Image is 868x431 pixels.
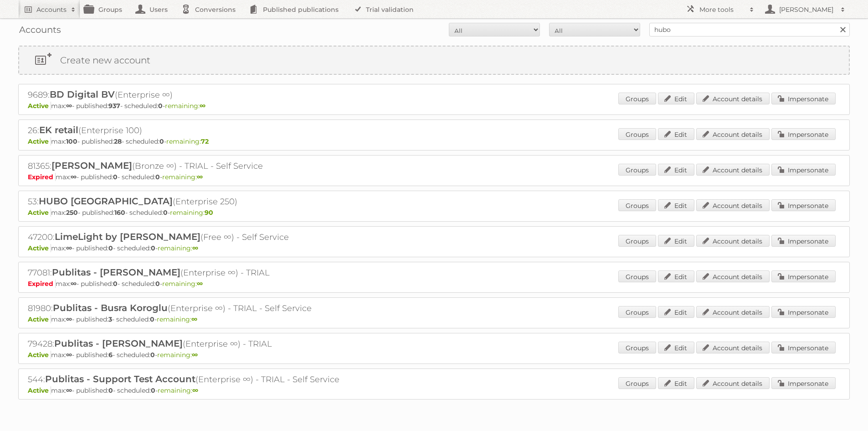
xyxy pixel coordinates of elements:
[658,235,694,247] a: Edit
[618,306,656,318] a: Groups
[51,160,132,171] span: [PERSON_NAME]
[618,342,656,353] a: Groups
[192,386,198,395] strong: ∞
[618,235,656,247] a: Groups
[658,377,694,389] a: Edit
[28,208,51,217] span: Active
[66,351,72,359] strong: ∞
[113,173,118,181] strong: 0
[205,208,213,217] strong: 90
[771,342,836,353] a: Impersonate
[52,267,180,278] span: Publitas - [PERSON_NAME]
[28,89,347,101] h2: 9689: (Enterprise ∞)
[658,199,694,211] a: Edit
[28,102,840,110] p: max: - published: - scheduled: -
[151,244,155,252] strong: 0
[192,351,198,359] strong: ∞
[66,208,78,217] strong: 250
[45,374,195,384] span: Publitas - Support Test Account
[28,102,51,110] span: Active
[28,351,51,359] span: Active
[618,128,656,140] a: Groups
[28,125,347,136] h2: 26: (Enterprise 100)
[157,315,197,323] span: remaining:
[28,196,347,208] h2: 53: (Enterprise 250)
[618,164,656,176] a: Groups
[166,137,209,145] span: remaining:
[108,315,112,323] strong: 3
[114,137,122,145] strong: 28
[108,351,113,359] strong: 6
[658,128,694,140] a: Edit
[28,374,347,385] h2: 544: (Enterprise ∞) - TRIAL - Self Service
[200,102,205,110] strong: ∞
[696,199,770,211] a: Account details
[771,306,836,318] a: Impersonate
[28,160,347,172] h2: 81365: (Bronze ∞) - TRIAL - Self Service
[696,235,770,247] a: Account details
[618,199,656,211] a: Groups
[197,280,203,288] strong: ∞
[71,173,77,181] strong: ∞
[157,351,198,359] span: remaining:
[36,5,67,14] h2: Accounts
[19,47,849,74] a: Create new account
[192,244,198,252] strong: ∞
[150,351,155,359] strong: 0
[618,270,656,282] a: Groups
[28,244,840,252] p: max: - published: - scheduled: -
[28,208,840,217] p: max: - published: - scheduled: -
[28,315,840,323] p: max: - published: - scheduled: -
[54,338,183,349] span: Publitas - [PERSON_NAME]
[39,196,173,207] span: HUBO [GEOGRAPHIC_DATA]
[28,137,840,145] p: max: - published: - scheduled: -
[28,315,51,323] span: Active
[165,102,205,110] span: remaining:
[39,125,78,135] span: EK retail
[71,280,77,288] strong: ∞
[771,377,836,389] a: Impersonate
[162,280,203,288] span: remaining:
[771,128,836,140] a: Impersonate
[108,244,113,252] strong: 0
[658,306,694,318] a: Edit
[771,235,836,247] a: Impersonate
[28,302,347,314] h2: 81980: (Enterprise ∞) - TRIAL - Self Service
[66,102,72,110] strong: ∞
[66,315,72,323] strong: ∞
[53,302,168,313] span: Publitas - Busra Koroglu
[170,208,213,217] span: remaining:
[28,280,840,288] p: max: - published: - scheduled: -
[771,199,836,211] a: Impersonate
[201,137,209,145] strong: 72
[28,386,840,395] p: max: - published: - scheduled: -
[696,306,770,318] a: Account details
[114,208,125,217] strong: 160
[618,93,656,104] a: Groups
[618,377,656,389] a: Groups
[158,244,198,252] span: remaining:
[658,270,694,282] a: Edit
[696,377,770,389] a: Account details
[155,173,160,181] strong: 0
[108,386,113,395] strong: 0
[699,5,745,14] h2: More tools
[113,280,118,288] strong: 0
[658,164,694,176] a: Edit
[696,93,770,104] a: Account details
[66,386,72,395] strong: ∞
[696,270,770,282] a: Account details
[28,267,347,279] h2: 77081: (Enterprise ∞) - TRIAL
[50,89,115,100] span: BD Digital BV
[28,386,51,395] span: Active
[696,164,770,176] a: Account details
[28,137,51,145] span: Active
[191,315,197,323] strong: ∞
[28,173,56,181] span: Expired
[28,231,347,243] h2: 47200: (Free ∞) - Self Service
[771,270,836,282] a: Impersonate
[150,315,154,323] strong: 0
[777,5,836,14] h2: [PERSON_NAME]
[162,173,203,181] span: remaining:
[66,244,72,252] strong: ∞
